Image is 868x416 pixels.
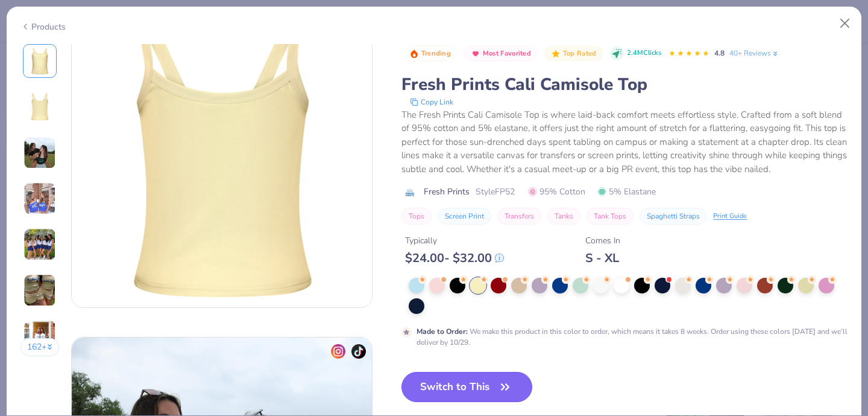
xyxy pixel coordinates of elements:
button: Tanks [547,208,580,225]
img: brand logo [401,188,418,197]
img: User generated content [24,136,56,169]
img: insta-icon.png [331,344,345,359]
div: Typically [405,234,504,247]
button: Badge Button [403,46,457,62]
button: Switch to This [401,372,532,402]
button: Tank Tops [587,208,634,225]
strong: Made to Order : [417,327,468,336]
button: 162+ [20,338,60,356]
button: Badge Button [544,46,602,62]
button: Tops [401,208,432,225]
div: The Fresh Prints Cali Camisole Top is where laid-back comfort meets effortless style. Crafted fro... [401,108,848,176]
span: Style FP52 [476,185,515,198]
div: Products [20,21,66,33]
div: Comes In [585,234,620,247]
a: 40+ Reviews [729,48,779,59]
img: Back [72,7,372,307]
img: User generated content [24,182,56,215]
span: Fresh Prints [424,185,470,198]
img: Trending sort [409,49,419,59]
img: tiktok-icon.png [351,344,366,359]
img: Top Rated sort [551,49,561,59]
img: Back [25,92,54,121]
span: 2.4M Clicks [627,48,661,59]
img: User generated content [24,320,56,353]
div: We make this product in this color to order, which means it takes 8 weeks. Order using these colo... [417,326,848,348]
button: Screen Print [438,208,491,225]
img: User generated content [24,228,56,261]
div: $ 24.00 - $ 32.00 [405,251,504,266]
button: Transfers [497,208,541,225]
img: Most Favorited sort [471,49,480,59]
span: 5% Elastane [597,185,656,198]
button: Close [834,12,857,35]
div: Fresh Prints Cali Camisole Top [401,73,848,96]
span: 95% Cotton [528,185,585,198]
div: 4.8 Stars [668,44,709,63]
span: Most Favorited [483,50,531,57]
span: 4.8 [714,48,725,58]
span: Trending [421,50,451,57]
img: Front [25,46,54,75]
div: Print Guide [713,211,747,222]
div: S - XL [585,251,620,266]
button: Badge Button [464,46,537,62]
img: User generated content [24,274,56,307]
button: Spaghetti Straps [640,208,707,225]
button: copy to clipboard [406,96,457,108]
span: Top Rated [563,50,597,57]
